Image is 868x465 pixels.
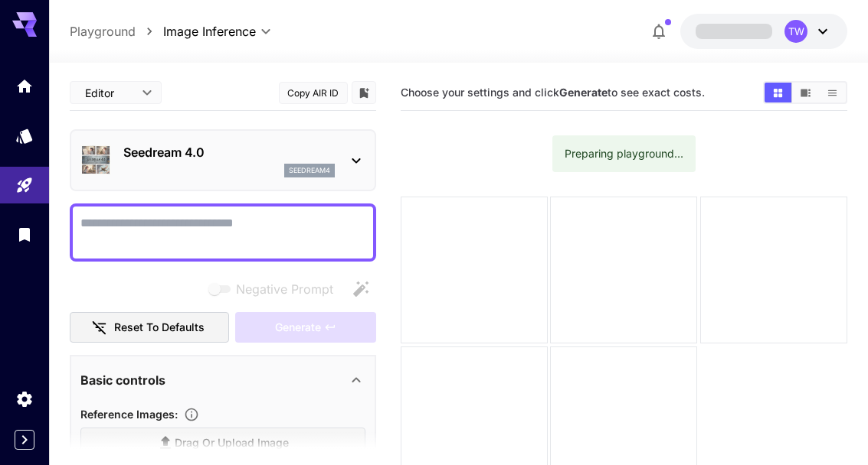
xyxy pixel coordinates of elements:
[236,280,333,298] span: Negative Prompt
[289,165,330,176] p: seedream4
[205,279,346,298] span: Negative prompts are not compatible with the selected model.
[763,81,847,104] div: Show media in grid viewShow media in video viewShow media in list view
[559,86,608,99] b: Generate
[178,407,205,422] button: Upload a reference image to guide the result. This is needed for Image-to-Image or Inpainting. Su...
[123,143,335,161] p: Seedream 4.0
[80,408,178,421] span: Reference Images :
[80,137,365,184] div: Seedream 4.0seedream4
[279,82,348,104] button: Copy AIR ID
[80,362,365,398] div: Basic controls
[565,140,683,167] div: Preparing playground...
[784,20,807,43] div: TW
[15,76,34,96] div: Home
[80,371,165,389] p: Basic controls
[85,85,133,101] span: Editor
[680,14,847,49] button: TW
[357,83,371,102] button: Add to library
[15,126,34,145] div: Models
[15,176,34,195] div: Playground
[163,22,256,41] span: Image Inference
[819,83,846,102] button: Show media in list view
[15,225,34,244] div: Library
[765,83,791,102] button: Show media in grid view
[70,312,229,343] button: Reset to defaults
[70,22,163,41] nav: breadcrumb
[15,430,34,450] button: Expand sidebar
[792,83,819,102] button: Show media in video view
[401,86,705,99] span: Choose your settings and click to see exact costs.
[15,389,34,408] div: Settings
[70,22,136,41] a: Playground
